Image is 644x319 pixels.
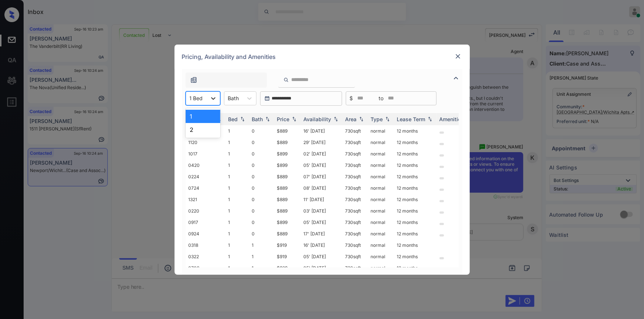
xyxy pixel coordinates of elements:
[394,228,437,239] td: 12 months
[249,125,274,137] td: 0
[394,148,437,159] td: 12 months
[249,171,274,182] td: 0
[397,116,426,122] div: Lease Term
[274,205,301,217] td: $889
[332,116,340,122] img: sorting
[368,262,394,274] td: normal
[252,116,263,122] div: Bath
[175,45,470,69] div: Pricing, Availability and Amenities
[225,205,249,217] td: 1
[186,137,225,148] td: 1120
[301,125,342,137] td: 16' [DATE]
[249,251,274,262] td: 1
[301,217,342,228] td: 05' [DATE]
[426,116,434,122] img: sorting
[249,182,274,194] td: 0
[274,171,301,182] td: $889
[249,217,274,228] td: 0
[186,159,225,171] td: 0420
[274,228,301,239] td: $889
[384,116,391,122] img: sorting
[283,77,289,83] img: icon-zuma
[274,148,301,159] td: $899
[301,194,342,205] td: 11' [DATE]
[394,182,437,194] td: 12 months
[342,251,368,262] td: 730 sqft
[394,137,437,148] td: 12 months
[186,239,225,251] td: 0318
[225,217,249,228] td: 1
[301,239,342,251] td: 16' [DATE]
[368,217,394,228] td: normal
[368,159,394,171] td: normal
[249,205,274,217] td: 0
[394,194,437,205] td: 12 months
[290,116,298,122] img: sorting
[186,262,225,274] td: 0708
[342,182,368,194] td: 730 sqft
[368,182,394,194] td: normal
[274,217,301,228] td: $899
[394,171,437,182] td: 12 months
[301,137,342,148] td: 29' [DATE]
[342,148,368,159] td: 730 sqft
[301,251,342,262] td: 05' [DATE]
[186,205,225,217] td: 0220
[225,228,249,239] td: 1
[368,194,394,205] td: normal
[186,110,220,123] div: 1
[225,148,249,159] td: 1
[228,116,238,122] div: Bed
[186,182,225,194] td: 0724
[225,159,249,171] td: 1
[225,251,249,262] td: 1
[394,159,437,171] td: 12 months
[301,262,342,274] td: 05' [DATE]
[249,228,274,239] td: 0
[239,116,246,122] img: sorting
[342,171,368,182] td: 730 sqft
[368,239,394,251] td: normal
[358,116,365,122] img: sorting
[301,182,342,194] td: 08' [DATE]
[368,137,394,148] td: normal
[371,116,383,122] div: Type
[225,194,249,205] td: 1
[342,228,368,239] td: 730 sqft
[440,116,464,122] div: Amenities
[345,116,357,122] div: Area
[342,125,368,137] td: 730 sqft
[249,194,274,205] td: 0
[454,53,462,60] img: close
[301,159,342,171] td: 05' [DATE]
[342,262,368,274] td: 730 sqft
[274,262,301,274] td: $929
[368,205,394,217] td: normal
[379,94,384,102] span: to
[186,228,225,239] td: 0924
[368,251,394,262] td: normal
[249,137,274,148] td: 0
[394,217,437,228] td: 12 months
[249,262,274,274] td: 1
[301,148,342,159] td: 02' [DATE]
[301,205,342,217] td: 03' [DATE]
[186,251,225,262] td: 0322
[452,74,461,83] img: icon-zuma
[368,228,394,239] td: normal
[274,194,301,205] td: $889
[304,116,331,122] div: Availability
[394,262,437,274] td: 12 months
[394,125,437,137] td: 12 months
[342,217,368,228] td: 730 sqft
[394,239,437,251] td: 12 months
[225,239,249,251] td: 1
[342,194,368,205] td: 730 sqft
[342,137,368,148] td: 730 sqft
[225,125,249,137] td: 1
[274,182,301,194] td: $889
[186,123,220,136] div: 2
[274,125,301,137] td: $889
[225,262,249,274] td: 1
[225,182,249,194] td: 1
